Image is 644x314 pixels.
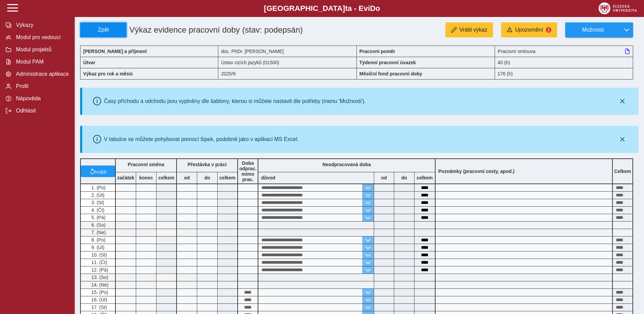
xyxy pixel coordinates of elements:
b: začátek [116,175,136,180]
img: logo_web_su.png [599,2,637,14]
b: od [177,175,197,180]
span: Vrátit výkaz [459,27,487,33]
span: 14. (Ne) [90,282,109,287]
span: 3. (St) [90,200,104,205]
b: celkem [218,175,237,180]
b: do [394,175,414,180]
span: 11. (Čt) [90,260,107,265]
button: Vrátit výkaz [445,22,493,37]
div: V tabulce se můžete pohybovat pomocí šipek, podobně jako v aplikaci MS Excel. [104,136,299,142]
div: Časy příchodu a odchodu jsou vyplněny dle šablony, kterou si můžete nastavit dle potřeby (menu 'M... [104,98,366,104]
span: 10. (St) [90,252,107,258]
b: do [197,175,217,180]
span: 1 [546,27,551,33]
span: D [370,4,375,13]
button: Zpět [80,22,127,37]
span: 9. (Út) [90,245,105,250]
span: Modul pro vedoucí [14,34,69,40]
b: od [374,175,394,180]
span: 17. (St) [90,304,107,310]
span: 15. (Po) [90,290,108,295]
b: Pracovní poměr [360,49,395,54]
b: [PERSON_NAME] a příjmení [83,49,147,54]
span: 5. (Pá) [90,215,106,220]
span: 13. (So) [90,275,108,280]
span: 2. (Út) [90,192,105,198]
div: 40 (h) [495,57,633,68]
span: Modul projektů [14,47,69,53]
span: Modul PAM [14,59,69,65]
span: Profil [14,83,69,89]
span: Odhlásit [14,108,69,114]
b: Celkem [614,169,631,174]
span: t [345,4,347,13]
b: celkem [415,175,435,180]
span: Možnosti [571,27,615,33]
span: 16. (Út) [90,297,107,302]
b: celkem [157,175,176,180]
b: Výkaz pro rok a měsíc [83,71,133,76]
b: Přestávka v práci [187,162,226,167]
b: Poznámky (pracovní cesty, apod.) [436,169,517,174]
span: 6. (So) [90,222,106,228]
span: 4. (Čt) [90,207,105,213]
b: konec [136,175,156,180]
b: důvod [261,175,275,180]
span: Upozornění [515,27,543,33]
b: Týdenní pracovní úvazek [360,60,416,65]
button: Upozornění1 [501,22,557,37]
span: Administrace aplikace [14,71,69,77]
button: Možnosti [565,22,620,37]
b: Pracovní směna [128,162,164,167]
b: Doba odprac. mimo prac. [239,160,257,182]
b: [GEOGRAPHIC_DATA] a - Evi [20,4,624,13]
div: Pracovní smlouva [495,46,633,57]
div: 176 (h) [495,68,633,80]
h1: Výkaz evidence pracovní doby (stav: podepsán) [127,22,313,37]
span: 8. (Po) [90,237,106,243]
div: 2025/9 [218,68,356,80]
span: 1. (Po) [90,185,106,190]
b: Neodpracovaná doba [323,162,371,167]
b: Měsíční fond pracovní doby [360,71,422,76]
b: Útvar [83,60,95,65]
div: Ústav cizích jazyků (01500) [218,57,356,68]
span: vrátit [95,169,107,174]
span: 12. (Pá) [90,267,108,273]
span: Zpět [83,27,124,33]
span: Nápověda [14,95,69,102]
div: doc. PhDr. [PERSON_NAME] [218,46,356,57]
button: vrátit [81,165,115,177]
span: o [375,4,380,13]
span: 7. (Ne) [90,230,106,235]
span: Výkazy [14,22,69,28]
